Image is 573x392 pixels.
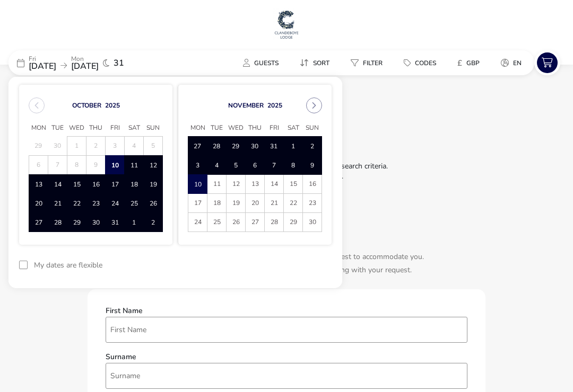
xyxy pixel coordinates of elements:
span: 21 [49,194,66,213]
td: 22 [284,194,303,213]
td: 23 [86,194,106,213]
td: 24 [106,194,125,213]
td: 29 [284,213,303,232]
td: 7 [48,156,67,175]
td: 23 [303,194,322,213]
span: 15 [284,175,302,193]
td: 1 [67,137,86,156]
button: £GBP [449,55,488,70]
span: Fri [106,120,125,136]
td: 30 [246,137,265,156]
span: 16 [303,175,322,193]
span: Mon [29,120,48,136]
button: en [492,55,530,70]
td: 30 [48,137,67,156]
span: 30 [87,213,105,232]
td: 2 [144,213,163,232]
button: Choose Year [105,101,120,110]
span: 24 [188,213,207,231]
button: Codes [395,55,445,70]
td: 15 [67,175,86,194]
span: 25 [207,213,226,231]
span: 31 [106,213,124,232]
td: 1 [125,213,144,232]
button: Choose Month [72,101,101,110]
span: 18 [125,175,143,194]
td: 13 [29,175,48,194]
td: 5 [144,137,163,156]
span: 14 [265,175,283,193]
span: 7 [265,156,283,175]
td: 25 [125,194,144,213]
td: 30 [86,213,106,232]
span: 19 [227,194,245,212]
span: 9 [303,156,321,175]
span: 11 [125,156,143,175]
td: 19 [144,175,163,194]
td: 27 [246,213,265,232]
td: 8 [67,156,86,175]
td: 15 [284,175,303,194]
span: [DATE] [71,60,99,72]
td: 31 [106,213,125,232]
span: GBP [466,59,480,67]
span: 23 [87,194,105,213]
p: Fri [29,56,56,62]
td: 18 [207,194,227,213]
td: 12 [144,156,163,175]
span: Thu [246,120,265,136]
span: 22 [284,194,302,212]
button: Choose Month [228,101,264,110]
td: 14 [265,175,284,194]
span: 11 [207,175,226,193]
span: Tue [48,120,67,136]
span: 20 [246,194,264,212]
td: 30 [303,213,322,232]
td: 17 [188,194,207,213]
span: 24 [106,194,124,213]
td: 21 [265,194,284,213]
td: 29 [67,213,86,232]
span: 27 [30,213,47,232]
input: first_name [106,317,467,343]
td: 17 [106,175,125,194]
span: 26 [227,213,245,231]
button: Filter [342,55,391,70]
td: 9 [303,156,322,175]
div: Fri[DATE]Mon[DATE]31 [8,50,168,75]
td: 11 [125,156,144,175]
span: 28 [49,213,66,232]
span: [DATE] [29,60,56,72]
img: Main Website [273,8,300,40]
span: 17 [188,194,207,212]
span: Sort [313,59,329,67]
span: 21 [265,194,283,212]
span: 12 [227,175,245,193]
span: 27 [246,213,264,231]
td: 6 [29,156,48,175]
td: 11 [207,175,227,194]
naf-pibe-menu-bar-item: Codes [395,55,449,70]
i: £ [457,58,462,68]
span: 29 [68,213,85,232]
span: 29 [284,213,302,231]
span: 18 [207,194,226,212]
naf-pibe-menu-bar-item: Filter [342,55,395,70]
td: 4 [125,137,144,156]
span: 22 [68,194,85,213]
td: 22 [67,194,86,213]
td: 20 [246,194,265,213]
span: 23 [303,194,322,212]
span: Sun [303,120,322,136]
span: 6 [246,156,264,175]
td: 16 [86,175,106,194]
span: Thu [86,120,106,136]
td: 13 [246,175,265,194]
td: 5 [227,156,246,175]
span: 25 [125,194,143,213]
div: Choose Date [19,85,332,245]
span: Sun [144,120,163,136]
td: 16 [303,175,322,194]
naf-pibe-menu-bar-item: Guests [235,55,291,70]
